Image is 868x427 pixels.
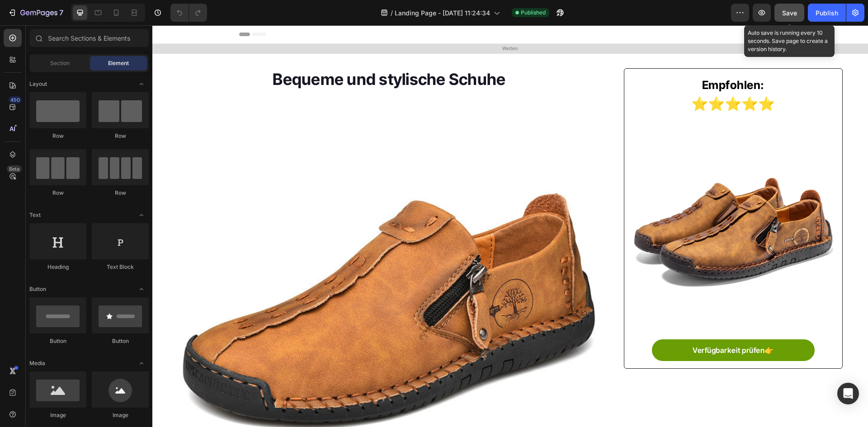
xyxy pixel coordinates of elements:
[29,285,46,293] span: Button
[539,71,623,86] strong: ⭐⭐⭐⭐⭐
[4,4,67,22] button: 7
[134,208,149,222] span: Toggle open
[92,337,149,345] div: Button
[92,132,149,140] div: Row
[808,4,846,22] button: Publish
[29,359,45,367] span: Media
[92,411,149,419] div: Image
[108,59,129,67] span: Element
[29,132,86,140] div: Row
[29,337,86,345] div: Button
[50,59,70,67] span: Section
[29,411,86,419] div: Image
[837,383,859,404] div: Open Intercom Messenger
[152,25,868,427] iframe: Design area
[816,8,838,18] div: Publish
[500,314,662,336] a: Verfügbarkeit prüfen👉
[395,8,490,18] span: Landing Page - [DATE] 11:24:34
[782,9,797,17] span: Save
[479,93,682,296] img: O1CN01s1bhS62KrtPGjwY6t-_2215432079611-0-cib.jpg
[550,53,612,66] strong: Empfohlen:
[59,7,63,18] p: 7
[92,189,149,197] div: Row
[134,356,149,371] span: Toggle open
[521,9,546,17] span: Published
[92,263,149,271] div: Text Block
[170,4,207,22] div: Undo/Redo
[134,77,149,91] span: Toggle open
[540,319,622,330] p: Verfügbarkeit prüfen👉
[29,29,149,47] input: Search Sections & Elements
[29,189,86,197] div: Row
[134,282,149,296] span: Toggle open
[29,263,86,271] div: Heading
[774,4,804,22] button: Save
[7,165,22,173] div: Beta
[29,211,41,219] span: Text
[29,80,47,88] span: Layout
[391,8,393,18] span: /
[9,96,22,103] div: 450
